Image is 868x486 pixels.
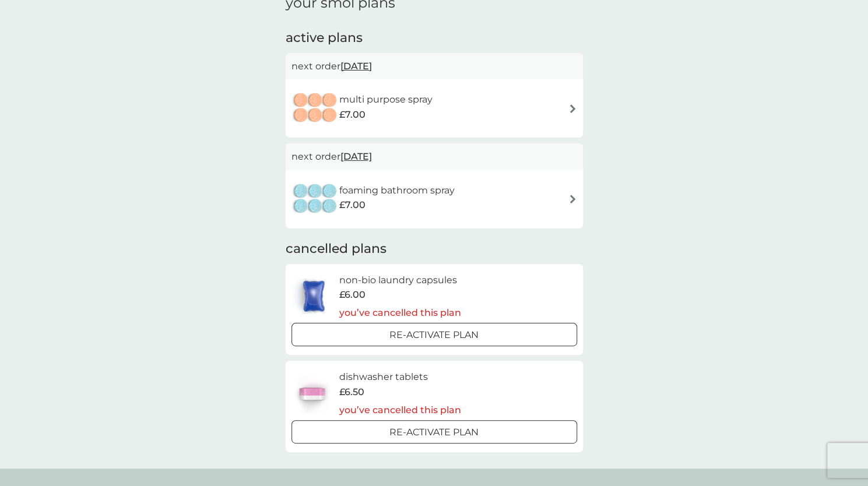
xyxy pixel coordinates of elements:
[286,29,583,47] h2: active plans
[286,240,583,258] h2: cancelled plans
[340,145,372,168] span: [DATE]
[339,369,461,385] h6: dishwasher tablets
[339,287,365,302] span: £6.00
[291,323,577,346] button: Re-activate Plan
[339,107,366,122] span: £7.00
[340,55,372,78] span: [DATE]
[339,183,455,198] h6: foaming bathroom spray
[389,425,479,440] p: Re-activate Plan
[291,179,339,220] img: foaming bathroom spray
[568,104,577,113] img: arrow right
[339,92,433,107] h6: multi purpose spray
[568,195,577,203] img: arrow right
[339,198,366,213] span: £7.00
[291,373,332,414] img: dishwasher tablets
[339,385,364,400] span: £6.50
[339,273,461,288] h6: non-bio laundry capsules
[291,88,339,129] img: multi purpose spray
[291,420,577,443] button: Re-activate Plan
[389,327,479,343] p: Re-activate Plan
[291,59,577,74] p: next order
[339,403,461,418] p: you’ve cancelled this plan
[339,305,461,321] p: you’ve cancelled this plan
[291,149,577,164] p: next order
[291,276,336,316] img: non-bio laundry capsules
